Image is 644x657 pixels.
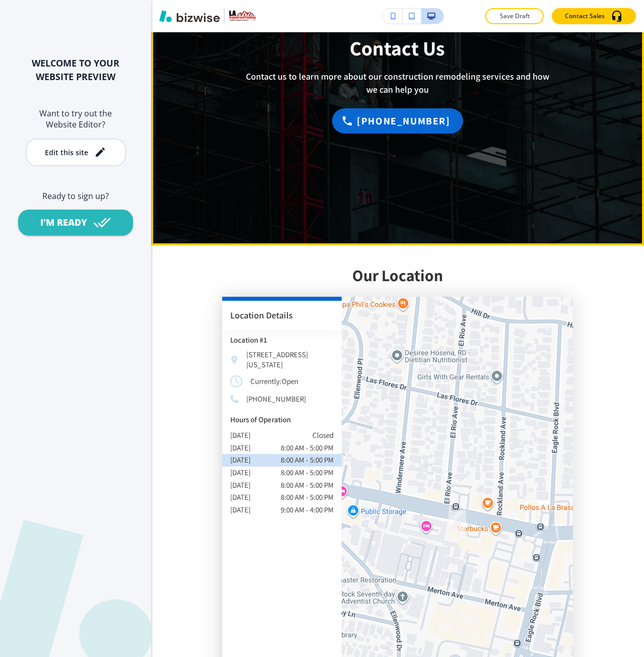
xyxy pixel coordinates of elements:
[230,442,250,454] p: [DATE]
[230,336,334,344] p: Location #1
[16,190,135,202] h6: Ready to sign up?
[40,216,87,229] div: I'M READY
[230,416,334,423] p: Hours of Operation
[552,8,636,24] button: Contact Sales
[229,11,256,21] img: Your Logo
[26,139,126,166] button: Edit this site
[240,38,555,58] h1: Contact Us
[357,113,450,129] p: [PHONE_NUMBER]
[240,70,555,96] h3: Contact us to learn more about our construction remodeling services and how we can help you
[159,10,220,22] img: Bizwise Logo
[230,504,250,516] p: [DATE]
[16,56,135,84] h2: WELCOME TO YOUR WEBSITE PREVIEW
[246,350,334,369] p: [STREET_ADDRESS][US_STATE]
[332,108,463,134] a: [PHONE_NUMBER]
[230,467,250,479] p: [DATE]
[352,266,443,285] h2: Our Location
[230,491,250,504] p: [DATE]
[230,479,250,492] p: [DATE]
[332,108,463,134] div: (310) 433-9022
[246,394,306,404] p: [PHONE_NUMBER]
[230,309,334,322] h3: location Details
[565,12,605,21] p: Contact Sales
[45,149,88,156] div: Edit this site
[485,8,544,24] button: Save Draft
[18,210,133,235] button: I'M READY
[281,467,334,479] p: 8:00 AM - 5:00 PM
[281,442,334,454] p: 8:00 AM - 5:00 PM
[230,429,250,442] p: [DATE]
[250,375,282,388] p: Currently:
[230,454,250,467] p: [DATE]
[281,491,334,504] p: 8:00 AM - 5:00 PM
[282,375,298,388] p: Open
[16,108,135,130] h6: Want to try out the Website Editor?
[281,479,334,492] p: 8:00 AM - 5:00 PM
[312,429,334,442] p: Closed
[281,454,334,467] p: 8:00 AM - 5:00 PM
[281,504,334,516] p: 9:00 AM - 4:00 PM
[498,12,531,21] p: Save Draft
